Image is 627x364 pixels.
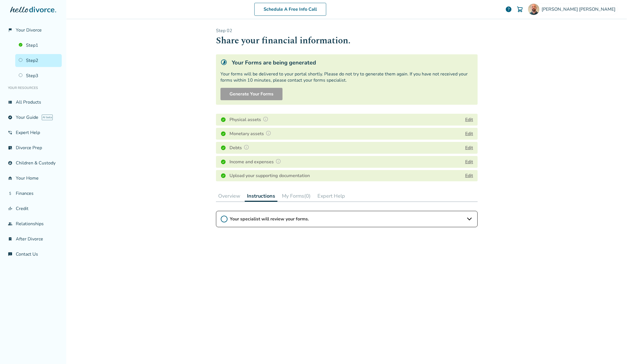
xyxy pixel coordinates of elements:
h5: Your Forms are being generated [232,59,316,66]
a: view_listAll Products [5,96,62,109]
h4: Income and expenses [229,158,283,166]
span: attach_money [8,191,12,196]
img: Completed [220,117,226,122]
a: flag_2Your Divorce [5,24,62,37]
img: Completed [220,145,226,151]
img: Completed [220,159,226,165]
span: explore [8,115,12,120]
a: Edit [465,173,473,179]
li: Your Resources [5,82,62,93]
a: Schedule A Free Info Call [254,3,326,16]
span: phone_in_talk [8,130,12,135]
h4: Debts [229,144,251,151]
img: Completed [220,131,226,137]
button: Expert Help [315,190,347,202]
a: account_childChildren & Custody [5,157,62,169]
span: finance_mode [8,206,12,211]
button: Edit [465,116,473,123]
a: Step3 [15,69,62,82]
a: chat_infoContact Us [5,248,62,261]
iframe: Chat Widget [599,337,627,364]
a: bookmark_checkAfter Divorce [5,233,62,245]
img: Question Mark [263,116,268,122]
button: Edit [465,158,473,165]
button: My Forms(0) [280,190,313,202]
span: view_list [8,100,12,104]
span: AI beta [42,115,53,120]
a: finance_modeCredit [5,202,62,215]
span: chat_info [8,252,12,256]
h1: Share your financial information. [216,34,478,48]
a: Step1 [15,39,62,52]
button: Overview [216,190,242,202]
div: Your forms will be delivered to your portal shortly. Please do not try to generate them again. If... [220,71,473,83]
img: Question Mark [244,144,249,150]
p: Step 0 2 [216,28,478,34]
a: phone_in_talkExpert Help [5,126,62,139]
a: Step2 [15,54,62,67]
span: account_child [8,161,12,165]
img: Question Mark [266,130,271,136]
a: garage_homeYour Home [5,172,62,185]
button: Instructions [245,190,277,202]
h4: Physical assets [229,116,270,123]
span: garage_home [8,176,12,180]
img: Cart [516,6,523,13]
a: groupRelationships [5,217,62,230]
a: exploreYour GuideAI beta [5,111,62,124]
img: Question Mark [275,158,281,164]
a: attach_moneyFinances [5,187,62,200]
img: Completed [220,173,226,178]
span: list_alt_check [8,146,12,150]
h4: Monetary assets [229,130,273,137]
button: Edit [465,144,473,151]
span: Your specialist will review your forms. [230,216,464,222]
span: Your Divorce [16,27,42,33]
span: flag_2 [8,28,12,32]
span: bookmark_check [8,237,12,241]
a: help [505,6,512,13]
button: Generate Your Forms [220,88,282,100]
span: [PERSON_NAME] [PERSON_NAME] [542,6,618,12]
span: group [8,222,12,226]
h4: Upload your supporting documentation [229,172,310,179]
img: Leigh Beveridge [528,4,539,15]
button: Edit [465,130,473,137]
a: list_alt_checkDivorce Prep [5,141,62,154]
